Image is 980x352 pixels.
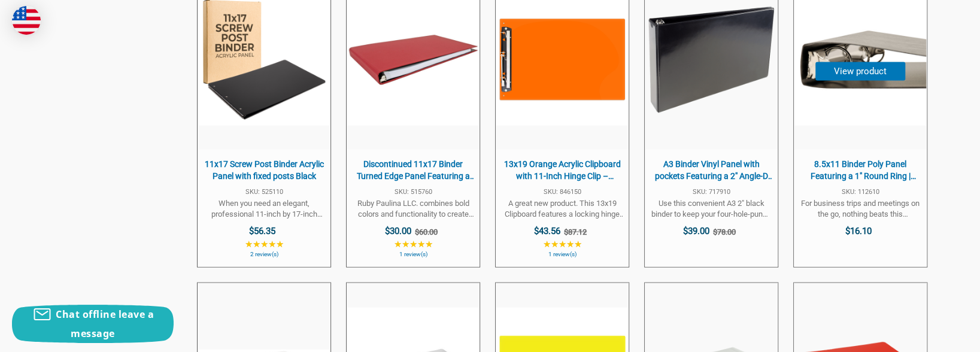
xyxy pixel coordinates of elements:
span: $87.12 [564,227,587,236]
span: A3 Binder Vinyl Panel with pockets Featuring a 2" Angle-D Ring Black [651,159,772,182]
span: 2 review(s) [204,251,324,257]
span: $56.35 [249,226,275,236]
span: $30.00 [385,226,411,236]
span: $60.00 [415,227,438,236]
span: For business trips and meetings on the go, nothing beats this lightweight and flexible 8.5" x 11"... [800,198,921,220]
span: $43.56 [534,226,560,236]
img: duty and tax information for United States [12,6,41,35]
span: A great new product. This 13x19 Clipboard features a locking hinge style clip. The Acrylic plasti... [502,198,623,220]
span: ★★★★★ [543,239,582,249]
span: 13x19 Orange Acrylic Clipboard with 11-Inch Hinge Clip – Durable, Extra-Large Design for Oversize... [502,159,623,182]
span: Ruby Paulina LLC. combines bold colors and functionality to create superior storage products. The... [353,198,474,220]
span: 1 review(s) [353,251,474,257]
span: Chat offline leave a message [56,308,154,340]
span: 1 review(s) [502,251,623,257]
span: 8.5x11 Binder Poly Panel Featuring a 1" Round Ring | Black [800,159,921,182]
button: Chat offline leave a message [12,305,174,343]
span: SKU: 846150 [502,189,623,195]
span: $39.00 [683,226,709,236]
span: $78.00 [713,227,736,236]
button: View product [815,62,905,81]
span: ★★★★★ [394,239,433,249]
span: SKU: 525110 [204,189,324,195]
span: ★★★★★ [245,239,284,249]
span: When you need an elegant, professional 11-inch by 17-inch binder for an important client presenta... [204,198,324,220]
span: Discontinued 11x17 Binder Turned Edge Panel Featuring a 1" Angle-D Ring Red [353,159,474,182]
span: SKU: 515760 [353,189,474,195]
span: Use this convenient A3 2" black binder to keep your four-hole-punch documents organized. Popular ... [651,198,772,220]
span: SKU: 112610 [800,189,921,195]
span: 11x17 Screw Post Binder Acrylic Panel with fixed posts Black [204,159,324,182]
span: SKU: 717910 [651,189,772,195]
span: $16.10 [845,226,872,236]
